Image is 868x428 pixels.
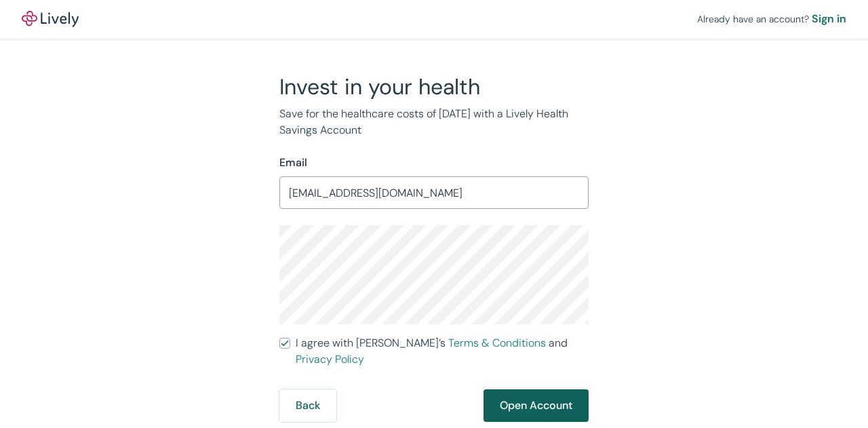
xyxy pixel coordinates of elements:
div: Already have an account? [697,11,846,27]
a: Sign in [812,11,846,27]
h2: Invest in your health [279,73,589,100]
label: Email [279,155,307,171]
span: I agree with [PERSON_NAME]’s and [296,335,589,368]
button: Open Account [484,389,589,422]
img: Lively [22,11,79,27]
button: Back [279,389,336,422]
a: Privacy Policy [296,352,364,366]
p: Save for the healthcare costs of [DATE] with a Lively Health Savings Account [279,106,589,138]
a: Terms & Conditions [448,336,546,350]
a: LivelyLively [22,11,79,27]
